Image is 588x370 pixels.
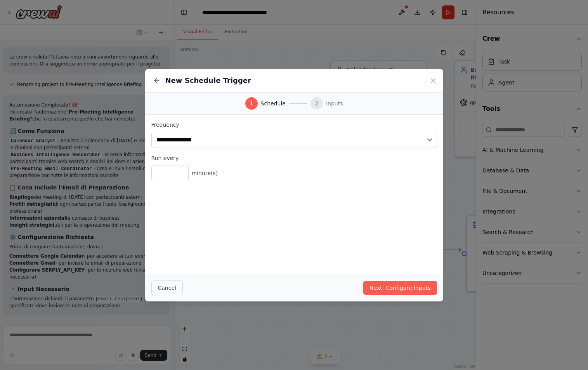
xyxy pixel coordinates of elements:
[261,100,286,107] span: Schedule
[326,100,343,107] span: Inputs
[151,154,437,162] label: Run every
[151,121,437,129] label: Frequency
[310,97,323,110] div: 2
[192,169,218,177] span: minute(s)
[151,281,183,295] button: Cancel
[363,281,437,295] button: Next: Configure Inputs
[165,75,251,86] h2: New Schedule Trigger
[245,97,258,110] div: 1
